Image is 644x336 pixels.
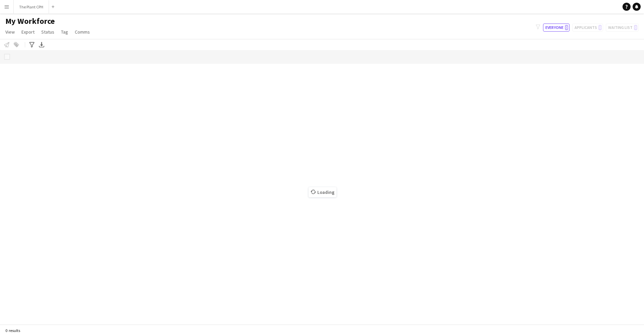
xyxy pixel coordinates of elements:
a: Status [39,28,57,36]
button: The Plant CPH [14,0,49,13]
span: 0 [565,25,568,30]
span: My Workforce [5,16,55,26]
span: Status [41,29,54,35]
a: Export [19,28,37,36]
app-action-btn: Export XLSX [38,41,46,49]
span: Loading [309,187,336,197]
button: Everyone0 [543,24,570,32]
a: Comms [72,28,93,36]
a: Tag [58,28,71,36]
a: View [3,28,17,36]
span: Comms [75,29,90,35]
span: Export [21,29,35,35]
span: Tag [61,29,68,35]
app-action-btn: Advanced filters [28,41,36,49]
span: View [5,29,15,35]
